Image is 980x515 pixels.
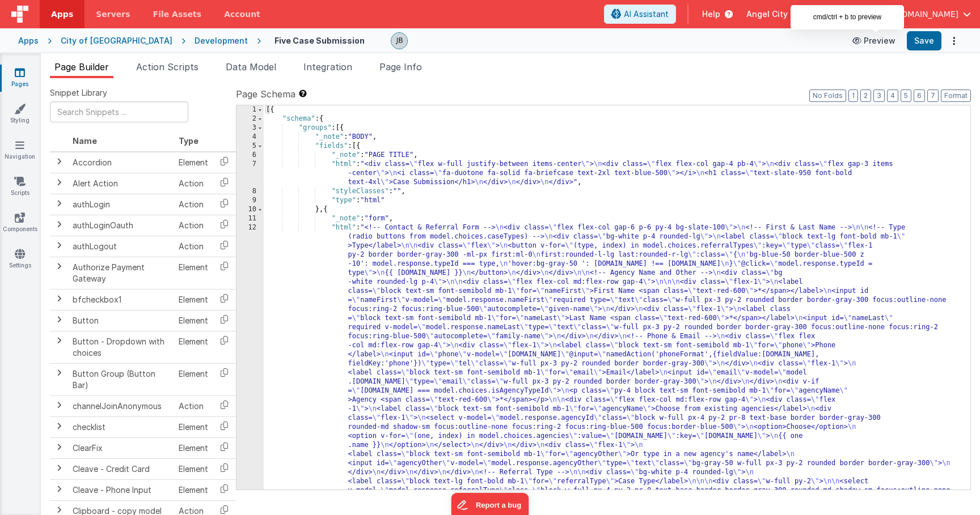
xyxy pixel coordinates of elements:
[68,215,174,236] td: authLoginOauth
[946,33,962,49] button: Options
[174,331,213,363] td: Element
[68,310,174,331] td: Button
[68,437,174,458] td: ClearFix
[236,105,264,114] div: 1
[791,5,904,29] div: cmd/ctrl + b to preview
[68,194,174,215] td: authLogin
[174,236,213,257] td: Action
[236,187,264,196] div: 8
[68,331,174,363] td: Button - Dropdown with choices
[18,35,39,46] div: Apps
[941,90,971,102] button: Format
[391,33,407,49] img: 9990944320bbc1bcb8cfbc08cd9c0949
[746,8,820,20] span: Angel City Data —
[379,61,422,73] span: Page Info
[927,90,939,102] button: 7
[174,395,213,416] td: Action
[174,194,213,215] td: Action
[174,363,213,395] td: Element
[68,363,174,395] td: Button Group (Button Bar)
[68,395,174,416] td: channelJoinAnonymous
[68,236,174,257] td: authLogout
[809,90,846,102] button: No Folds
[179,136,198,146] span: Type
[624,8,669,20] span: AI Assistant
[54,61,109,73] span: Page Builder
[68,289,174,310] td: bfcheckbox1
[195,35,248,46] div: Development
[174,152,213,173] td: Element
[236,160,264,187] div: 7
[68,479,174,500] td: Cleave - Phone Input
[50,87,107,99] span: Snippet Library
[174,310,213,331] td: Element
[226,61,276,73] span: Data Model
[174,479,213,500] td: Element
[236,124,264,133] div: 3
[73,136,97,146] span: Name
[68,257,174,289] td: Authorize Payment Gateway
[61,35,172,46] div: City of [GEOGRAPHIC_DATA]
[174,257,213,289] td: Element
[136,61,198,73] span: Action Scripts
[873,90,885,102] button: 3
[236,214,264,223] div: 11
[68,173,174,194] td: Alert Action
[68,416,174,437] td: checklist
[236,151,264,160] div: 6
[914,90,925,102] button: 6
[174,416,213,437] td: Element
[68,458,174,479] td: Cleave - Credit Card
[236,196,264,205] div: 9
[236,114,264,124] div: 2
[887,90,898,102] button: 4
[153,8,202,20] span: File Assets
[274,36,365,45] h4: Five Case Submission
[236,87,295,101] span: Page Schema
[907,31,941,50] button: Save
[174,215,213,236] td: Action
[68,152,174,173] td: Accordion
[846,32,902,50] button: Preview
[174,289,213,310] td: Element
[174,458,213,479] td: Element
[848,90,858,102] button: 1
[236,205,264,214] div: 10
[860,90,871,102] button: 2
[604,5,676,24] button: AI Assistant
[901,90,911,102] button: 5
[303,61,352,73] span: Integration
[51,8,73,20] span: Apps
[96,8,130,20] span: Servers
[236,142,264,151] div: 5
[702,8,720,20] span: Help
[50,101,188,122] input: Search Snippets ...
[746,8,971,20] button: Angel City Data — [EMAIL_ADDRESS][DOMAIN_NAME]
[174,173,213,194] td: Action
[236,133,264,142] div: 4
[174,437,213,458] td: Element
